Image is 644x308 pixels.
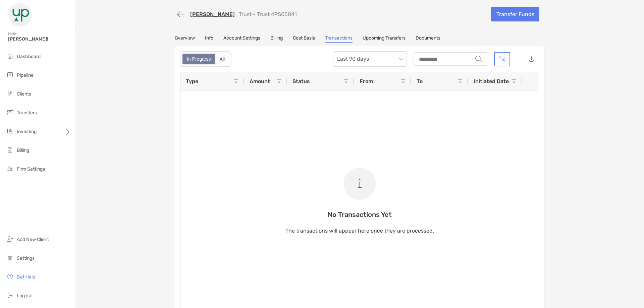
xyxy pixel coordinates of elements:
[494,52,510,66] button: Clear filters
[6,146,14,154] img: billing icon
[180,51,231,67] div: segmented control
[17,147,29,153] span: Billing
[6,127,14,135] img: investing icon
[6,52,14,60] img: dashboard icon
[17,54,41,59] span: Dashboard
[491,7,539,21] a: Transfer Funds
[17,237,49,242] span: Add New Client
[223,35,260,43] a: Account Settings
[205,35,213,43] a: Info
[17,255,35,261] span: Settings
[293,35,315,43] a: Cost Basis
[6,254,14,262] img: settings icon
[416,35,440,43] a: Documents
[285,227,434,235] p: The transactions will appear here once they are processed.
[285,210,434,219] p: No Transactions Yet
[270,35,283,43] a: Billing
[8,3,32,27] img: Zoe Logo
[17,274,35,280] span: Get Help
[8,36,71,42] span: [PERSON_NAME]!
[17,129,37,134] span: Investing
[175,35,195,43] a: Overview
[17,166,45,172] span: Firm Settings
[183,54,215,64] div: In Progress
[190,11,235,17] a: [PERSON_NAME]
[6,89,14,98] img: clients icon
[6,71,14,79] img: pipeline icon
[17,72,34,78] span: Pipeline
[325,35,353,43] a: Transactions
[216,54,229,64] div: All
[17,293,33,299] span: Log out
[6,235,14,243] img: add_new_client icon
[17,110,37,116] span: Transfers
[6,291,14,299] img: logout icon
[363,35,406,43] a: Upcoming Transfers
[17,91,31,97] span: Clients
[6,108,14,116] img: transfers icon
[337,52,403,66] span: Last 90 days
[239,11,297,17] p: Trust - Trust 4PS05041
[475,56,482,62] img: input icon
[6,165,14,173] img: firm-settings icon
[6,272,14,281] img: get-help icon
